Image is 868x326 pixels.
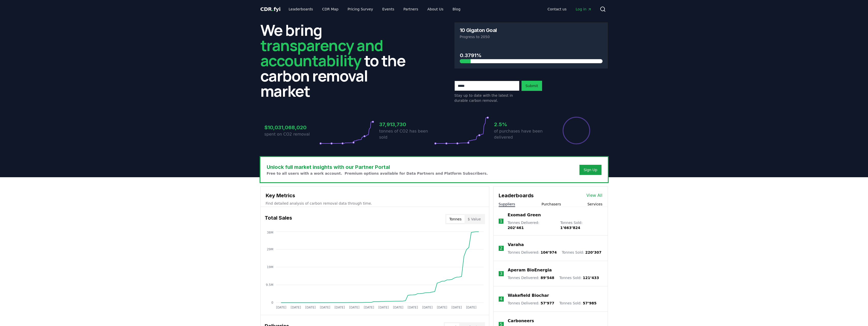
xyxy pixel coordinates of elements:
button: Sign Up [579,165,601,175]
h3: 0.3791% [460,52,603,59]
tspan: [DATE] [407,306,418,309]
p: Tonnes Delivered : [508,301,554,306]
tspan: 19M [267,265,273,269]
span: 57’985 [583,301,596,305]
h3: 37,913,730 [379,121,434,128]
h3: 2.5% [494,121,549,128]
a: Exomad Green [508,212,541,218]
span: Log in [576,7,591,12]
tspan: 0 [271,301,273,304]
h3: $10,031,068,020 [264,124,319,131]
tspan: [DATE] [276,306,286,309]
p: Tonnes Delivered : [508,275,554,280]
p: Find detailed analysis of carbon removal data through time. [266,201,484,206]
tspan: 38M [267,231,273,234]
button: $ Value [465,215,484,223]
span: 57’977 [541,301,554,305]
a: View All [587,192,603,199]
span: 104’974 [541,250,557,254]
a: CDR Map [318,5,342,14]
tspan: [DATE] [393,306,403,309]
span: . [272,6,274,12]
a: Sign Up [583,167,597,172]
button: Suppliers [499,202,515,207]
p: 1 [500,218,502,224]
p: Tonnes Sold : [562,250,602,255]
h3: Unlock full market insights with our Partner Portal [267,163,488,171]
nav: Main [285,5,464,14]
p: Tonnes Sold : [559,275,599,280]
span: transparency and accountability [260,35,383,71]
span: 202’461 [508,226,524,230]
p: Tonnes Sold : [559,301,596,306]
tspan: [DATE] [364,306,374,309]
tspan: [DATE] [305,306,315,309]
span: 121’433 [583,276,599,280]
p: 2 [500,245,502,251]
button: Submit [522,81,542,91]
h3: Key Metrics [266,192,484,199]
nav: Main [543,5,595,14]
tspan: [DATE] [291,306,301,309]
a: Log in [572,5,595,14]
span: 1’663’824 [560,226,580,230]
button: Tonnes [446,215,465,223]
h3: Leaderboards [499,192,534,199]
tspan: [DATE] [437,306,447,309]
p: of purchases have been delivered [494,128,549,140]
tspan: [DATE] [320,306,330,309]
p: Free to all users with a work account. Premium options available for Data Partners and Platform S... [267,171,488,176]
h2: We bring to the carbon removal market [260,22,414,99]
tspan: 29M [267,248,273,251]
span: 89’548 [541,276,554,280]
span: CDR fyi [260,6,281,12]
tspan: [DATE] [334,306,345,309]
a: Aperam BioEnergia [508,267,552,273]
a: Leaderboards [285,5,317,14]
p: Progress to 2050 [460,34,603,39]
a: Carboneers [508,318,534,324]
tspan: [DATE] [466,306,476,309]
p: Tonnes Delivered : [508,220,555,230]
a: Partners [399,5,422,14]
h3: 10 Gigaton Goal [460,28,497,33]
button: Services [587,202,602,207]
tspan: [DATE] [451,306,462,309]
button: Purchasers [542,202,561,207]
tspan: [DATE] [378,306,389,309]
p: tonnes of CO2 has been sold [379,128,434,140]
p: Stay up to date with the latest in durable carbon removal. [454,93,519,103]
p: spent on CO2 removal [264,131,319,137]
a: About Us [423,5,447,14]
p: 4 [500,296,502,302]
a: Contact us [543,5,571,14]
tspan: 9.5M [266,283,273,287]
a: Pricing Survey [343,5,377,14]
h3: Total Sales [265,214,292,224]
a: Blog [449,5,465,14]
span: 220’307 [585,250,602,254]
tspan: [DATE] [422,306,433,309]
tspan: [DATE] [349,306,359,309]
div: Percentage of sales delivered [562,116,591,145]
a: Events [378,5,398,14]
a: CDR.fyi [260,6,281,13]
p: Tonnes Delivered : [508,250,557,255]
p: 3 [500,271,502,277]
a: Wakefield Biochar [508,292,549,299]
a: Varaha [508,242,524,248]
p: Tonnes Sold : [560,220,602,230]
